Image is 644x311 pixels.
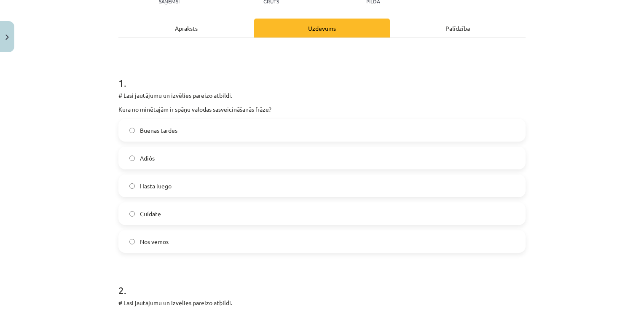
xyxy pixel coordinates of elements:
h1: 1 . [118,62,526,88]
p: # Lasi jautājumu un izvēlies pareizo atbildi. [118,298,526,307]
img: icon-close-lesson-0947bae3869378f0d4975bcd49f059093ad1ed9edebbc8119c70593378902aed.svg [5,35,9,40]
input: Buenas tardes [129,128,135,133]
span: Cuídate [140,209,161,218]
span: Buenas tardes [140,126,177,135]
span: Hasta luego [140,182,172,190]
span: Adiós [140,154,155,163]
p: Kura no minētajām ir spāņu valodas sasveicināšanās frāze? [118,105,526,114]
h1: 2 . [118,270,526,296]
p: # Lasi jautājumu un izvēlies pareizo atbildi. [118,91,526,100]
input: Adiós [129,155,135,161]
div: Uzdevums [254,19,390,38]
input: Nos vemos [129,239,135,244]
span: Nos vemos [140,237,169,246]
input: Cuídate [129,211,135,217]
input: Hasta luego [129,183,135,189]
div: Palīdzība [390,19,526,38]
div: Apraksts [118,19,254,38]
